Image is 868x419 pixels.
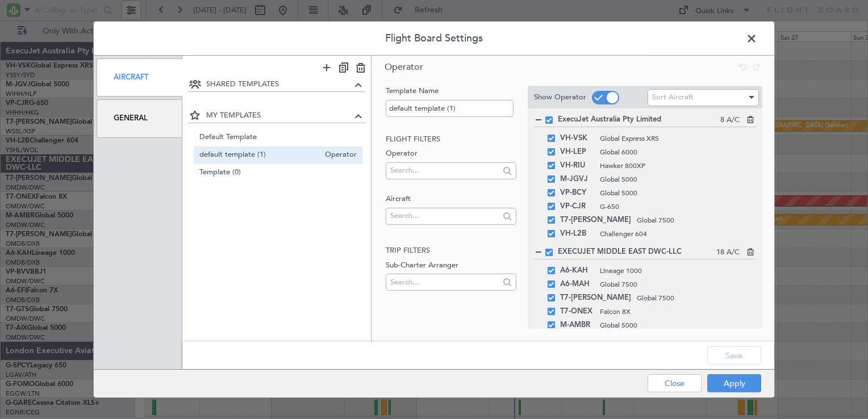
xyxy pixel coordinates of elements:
span: T7-[PERSON_NAME] [560,213,631,227]
span: A6-MAH [560,278,594,291]
button: Apply [707,374,761,392]
span: Hawker 800XP [600,161,756,171]
span: Falcon 8X [600,307,756,317]
span: VH-L2B [560,227,594,241]
h2: Trip filters [386,245,516,257]
h2: Flight filters [386,133,516,145]
input: Search... [390,162,499,179]
div: General [97,99,182,137]
span: Operator [319,149,357,161]
span: T7-ONEX [560,305,594,319]
span: Lineage 1000 [600,266,756,276]
div: Aircraft [97,58,182,97]
span: Global Express XRS [600,133,756,144]
span: MY TEMPLATES [206,110,352,121]
span: VP-BCY [560,186,594,200]
span: Sort Aircraft [652,92,694,102]
label: Show Operator [534,92,586,103]
span: Operator [385,61,423,73]
label: Aircraft [386,194,516,205]
span: default template (1) [199,149,320,161]
label: Sub-Charter Arranger [386,259,516,271]
span: Global 7500 [600,279,756,290]
label: Template Name [386,86,516,97]
span: Template (0) [199,166,357,178]
span: SHARED TEMPLATES [206,79,352,90]
span: T7-[PERSON_NAME] [560,291,631,305]
span: Global 7500 [637,293,756,303]
span: Global 5000 [600,320,756,330]
span: VP-CJR [560,200,594,213]
span: 18 A/C [716,247,740,258]
span: VH-LEP [560,145,594,159]
span: Global 5000 [600,188,756,198]
header: Flight Board Settings [94,22,774,56]
span: Global 6000 [600,147,756,157]
input: Search... [390,207,499,224]
span: M-JGVJ [560,173,594,186]
span: G-650 [600,202,756,212]
span: VH-RIU [560,159,594,173]
span: EXECUJET MIDDLE EAST DWC-LLC [558,246,716,258]
span: Global 7500 [637,215,756,225]
span: M-AMBR [560,319,594,332]
span: ExecuJet Australia Pty Limited [558,114,720,125]
span: Global 5000 [600,174,756,185]
input: Search... [390,274,499,291]
label: Operator [386,148,516,160]
button: Close [648,374,702,392]
span: Challenger 604 [600,229,756,239]
span: 8 A/C [720,115,740,126]
span: A6-KAH [560,264,594,278]
span: VH-VSK [560,132,594,145]
span: Default Template [199,131,357,143]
